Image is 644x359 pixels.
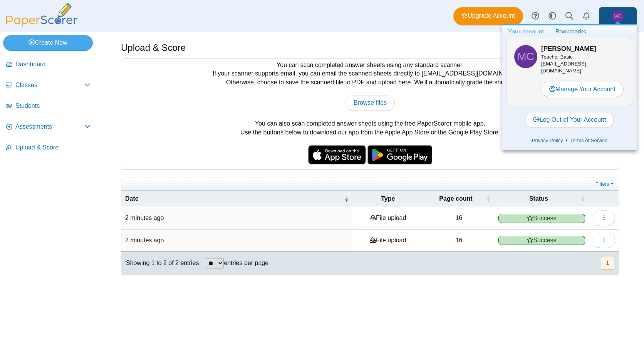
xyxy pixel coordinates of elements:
span: Teacher Basic [541,54,573,60]
a: Terms of Service [567,137,610,144]
h3: [PERSON_NAME] [541,44,625,54]
a: Log Out of Your Account [525,112,614,127]
a: Alerts [578,8,595,25]
a: Bookmarks [550,25,592,39]
span: Classes [15,81,84,89]
div: • [506,135,633,146]
a: Filters [594,180,617,188]
span: Page count : Activate to sort [486,195,491,203]
span: Status : Activate to sort [580,195,585,203]
span: Success [498,236,585,245]
span: Success [498,214,585,223]
label: entries per page [224,260,268,266]
a: Classes [3,76,94,95]
h1: Upload & Score [121,41,186,54]
a: Create New [3,35,93,50]
span: Dashboard [15,60,91,69]
a: Manage Your Account [541,82,624,97]
span: Browse files [354,99,387,106]
td: File upload [352,207,423,229]
div: [EMAIL_ADDRESS][DOMAIN_NAME] [541,54,625,75]
a: Assessments [3,118,94,136]
a: Dashboard [3,55,94,74]
a: PaperScorer [3,21,80,28]
span: Upgrade Account [461,12,515,20]
span: Students [15,102,91,110]
div: You can scan completed answer sheets using any standard scanner. If your scanner supports email, ... [121,59,619,169]
img: apple-store-badge.svg [308,145,366,164]
span: Michael Clark [517,51,534,62]
a: Browse files [345,95,395,111]
a: Upload & Score [3,139,94,157]
a: Students [3,97,94,116]
td: 16 [423,207,495,229]
span: Date : Activate to remove sorting [344,195,349,203]
div: Showing 1 to 2 of 2 entries [121,252,199,275]
a: Michael Clark [599,7,637,25]
time: Sep 26, 2025 at 12:03 PM [125,237,164,243]
span: Upload & Score [15,143,91,152]
a: Privacy Policy [529,137,566,144]
button: 1 [601,257,614,270]
a: Your account [502,25,550,39]
span: Date [125,195,342,203]
span: Assessments [15,122,84,131]
td: 16 [423,230,495,252]
span: Michael Clark [514,45,537,68]
img: PaperScorer [3,3,80,27]
span: Type [356,195,419,203]
span: Michael Clark [614,13,622,19]
td: File upload [352,230,423,252]
img: google-play-badge.png [367,145,432,164]
nav: pagination [600,257,614,270]
span: Michael Clark [612,10,624,22]
span: Page count [427,195,485,203]
span: Status [498,195,579,203]
a: Upgrade Account [453,7,523,25]
time: Sep 26, 2025 at 12:04 PM [125,215,164,221]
